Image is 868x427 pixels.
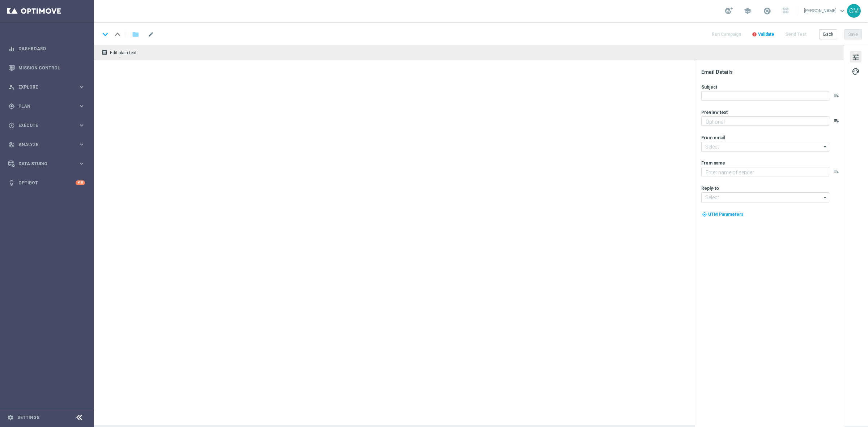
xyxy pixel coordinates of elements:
[8,173,85,192] div: Optibot
[7,414,14,421] i: settings
[822,142,829,151] i: arrow_drop_down
[822,193,829,202] i: arrow_drop_down
[701,185,719,191] label: Reply-to
[834,118,839,124] button: playlist_add
[8,142,85,148] button: track_changes Analyze keyboard_arrow_right
[100,29,111,40] i: keyboard_arrow_down
[18,58,85,77] a: Mission Control
[132,30,139,39] i: folder
[701,110,728,115] label: Preview text
[701,160,725,166] label: From name
[834,168,839,174] button: playlist_add
[8,65,85,71] button: Mission Control
[78,103,85,110] i: keyboard_arrow_right
[18,173,76,192] a: Optibot
[8,141,15,148] i: track_changes
[701,192,829,202] input: Select
[850,65,861,77] button: palette
[819,29,837,39] button: Back
[8,84,85,90] button: person_search Explore keyboard_arrow_right
[8,84,15,90] i: person_search
[852,52,860,62] span: tune
[18,123,78,128] span: Execute
[838,7,846,15] span: keyboard_arrow_down
[701,84,717,90] label: Subject
[702,212,707,217] i: my_location
[701,210,744,218] button: my_location UTM Parameters
[100,48,140,57] button: receipt Edit plain text
[18,162,78,166] span: Data Studio
[844,29,862,39] button: Save
[8,141,78,148] div: Analyze
[8,161,78,167] div: Data Studio
[78,84,85,90] i: keyboard_arrow_right
[8,39,85,58] div: Dashboard
[751,30,775,39] button: error Validate
[803,5,847,16] a: [PERSON_NAME]keyboard_arrow_down
[8,46,85,52] button: equalizer Dashboard
[8,103,15,110] i: gps_fixed
[76,180,85,185] div: +10
[8,46,15,52] i: equalizer
[8,122,15,129] i: play_circle_outline
[852,67,860,76] span: palette
[18,85,78,89] span: Explore
[102,50,107,55] i: receipt
[701,142,829,152] input: Select
[708,212,744,217] span: UTM Parameters
[18,142,78,147] span: Analyze
[78,141,85,148] i: keyboard_arrow_right
[744,7,752,15] span: school
[18,39,85,58] a: Dashboard
[8,161,85,167] button: Data Studio keyboard_arrow_right
[834,93,839,98] button: playlist_add
[8,103,78,110] div: Plan
[850,51,861,63] button: tune
[847,4,861,18] div: CM
[18,104,78,108] span: Plan
[8,123,85,128] button: play_circle_outline Execute keyboard_arrow_right
[758,32,774,37] span: Validate
[701,135,725,141] label: From email
[752,32,757,37] i: error
[78,122,85,129] i: keyboard_arrow_right
[8,84,78,90] div: Explore
[8,180,85,186] button: lightbulb Optibot +10
[8,180,15,186] i: lightbulb
[148,31,154,38] span: mode_edit
[131,29,140,40] button: folder
[17,415,39,420] a: Settings
[8,122,78,129] div: Execute
[8,103,85,109] button: gps_fixed Plan keyboard_arrow_right
[110,50,137,55] span: Edit plain text
[701,69,843,75] div: Email Details
[8,58,85,77] div: Mission Control
[78,160,85,167] i: keyboard_arrow_right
